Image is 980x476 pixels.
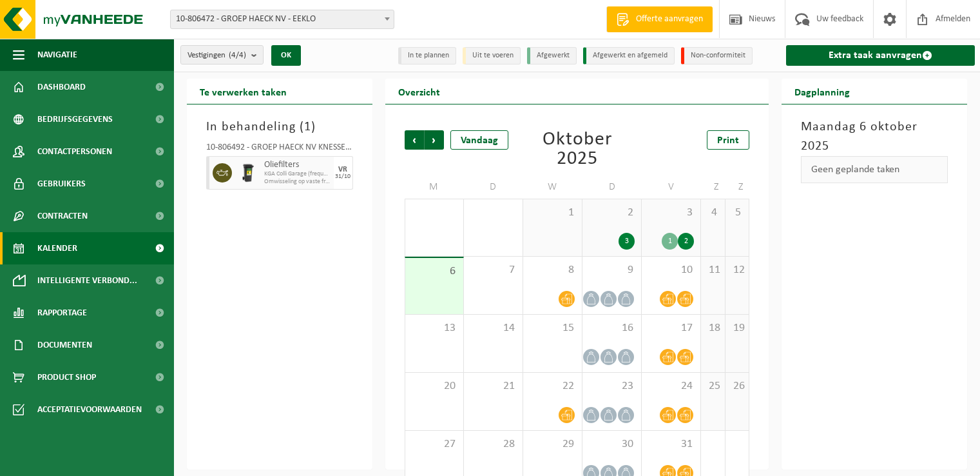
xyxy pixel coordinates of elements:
span: Navigatie [37,39,77,71]
span: 3 [648,206,694,220]
button: OK [271,45,301,66]
td: D [464,175,523,199]
span: 2 [589,206,635,220]
div: 31/10 [335,174,351,180]
div: Vandaag [450,130,508,150]
h2: Dagplanning [782,79,863,104]
span: 8 [530,263,575,277]
span: 23 [589,379,635,393]
td: M [405,175,464,199]
span: 21 [470,379,516,393]
span: 14 [470,321,516,335]
div: Oktober 2025 [523,130,630,169]
span: 18 [707,321,718,335]
span: 1 [304,121,311,134]
td: V [642,175,701,199]
h3: Maandag 6 oktober 2025 [801,117,948,156]
div: Geen geplande taken [801,156,948,183]
span: Vestigingen [187,46,246,65]
span: 10-806472 - GROEP HAECK NV - EEKLO [170,10,394,29]
span: 19 [732,321,743,335]
span: 16 [589,321,635,335]
li: In te plannen [398,47,456,64]
span: Acceptatievoorwaarden [37,393,142,426]
a: Print [707,130,749,150]
td: D [582,175,642,199]
span: Offerte aanvragen [633,13,706,26]
td: W [523,175,582,199]
span: 6 [412,264,457,279]
h2: Te verwerken taken [187,79,300,104]
h2: Overzicht [385,79,453,104]
span: Kalender [37,232,77,264]
a: Extra taak aanvragen [786,45,975,66]
span: 4 [707,206,718,220]
span: 26 [732,379,743,393]
span: 28 [470,437,516,451]
span: Contracten [37,200,88,232]
span: 31 [648,437,694,451]
span: 25 [707,379,718,393]
span: Print [717,135,739,146]
span: 15 [530,321,575,335]
span: 22 [530,379,575,393]
span: 17 [648,321,694,335]
span: Vorige [405,130,424,150]
div: 10-806492 - GROEP HAECK NV KNESSELARE - AALTER [206,143,353,156]
span: Oliefilters [264,160,331,170]
span: Dashboard [37,71,86,103]
span: Gebruikers [37,168,86,200]
span: 7 [470,263,516,277]
span: 10-806472 - GROEP HAECK NV - EEKLO [171,10,394,28]
td: Z [725,175,750,199]
span: 9 [589,263,635,277]
span: Intelligente verbond... [37,264,137,297]
span: Documenten [37,329,92,361]
button: Vestigingen(4/4) [180,45,264,64]
span: 30 [589,437,635,451]
td: Z [701,175,725,199]
li: Non-conformiteit [681,47,753,64]
span: KGA Colli Garage (frequentie) [264,170,331,178]
span: 27 [412,437,457,451]
span: 24 [648,379,694,393]
div: 1 [662,233,678,250]
span: 10 [648,263,694,277]
span: Product Shop [37,361,96,393]
span: 11 [707,263,718,277]
span: 1 [530,206,575,220]
div: 2 [678,233,694,250]
span: Volgende [425,130,444,150]
div: 3 [619,233,635,250]
span: Contactpersonen [37,135,112,168]
div: VR [338,166,347,174]
span: 12 [732,263,743,277]
h3: In behandeling ( ) [206,117,353,137]
span: Omwisseling op vaste frequentie (incl. verwerking) [264,178,331,186]
span: Bedrijfsgegevens [37,103,113,135]
span: 29 [530,437,575,451]
span: 5 [732,206,743,220]
li: Afgewerkt en afgemeld [583,47,675,64]
a: Offerte aanvragen [606,6,713,32]
span: Rapportage [37,297,87,329]
li: Uit te voeren [463,47,521,64]
li: Afgewerkt [527,47,577,64]
img: WB-0240-HPE-BK-01 [238,163,258,183]
count: (4/4) [229,51,246,59]
span: 13 [412,321,457,335]
span: 20 [412,379,457,393]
